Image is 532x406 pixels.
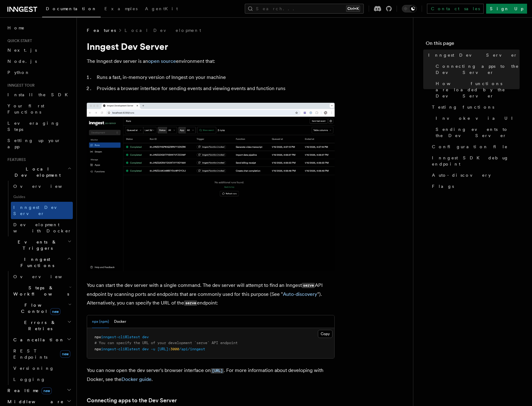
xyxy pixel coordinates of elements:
[432,104,494,110] span: Testing functions
[95,341,238,345] span: # You can specify the URL of your development `serve` API endpoint
[11,219,73,236] a: Development with Docker
[148,58,176,64] a: open source
[87,27,116,33] span: Features
[7,92,72,97] span: Install the SDK
[101,335,140,339] span: inngest-cli@latest
[5,387,52,394] span: Realtime
[11,334,73,345] button: Cancellation
[157,347,170,351] span: [URL]:
[50,308,60,315] span: new
[5,236,73,254] button: Events & Triggers
[428,52,517,58] span: Inngest Dev Server
[11,337,64,343] span: Cancellation
[95,73,335,82] li: Runs a fast, in-memory version of Inngest on your machine
[5,83,35,88] span: Inngest tour
[5,254,73,271] button: Inngest Functions
[5,22,73,33] a: Home
[7,59,37,64] span: Node.js
[60,350,70,358] span: new
[151,347,155,351] span: -u
[5,239,68,251] span: Events & Triggers
[346,6,360,12] kbd: Ctrl+K
[7,70,30,75] span: Python
[87,366,335,384] p: You can now open the dev server's browser interface on . For more information about developing wi...
[5,166,68,178] span: Local Development
[5,135,73,152] a: Setting up your app
[5,45,73,56] a: Next.js
[11,202,73,219] a: Inngest Dev Server
[5,157,26,162] span: Features
[283,291,317,297] a: Auto-discovery
[11,192,73,202] span: Guides
[429,152,520,170] a: Inngest SDK debug endpoint
[13,274,77,279] span: Overview
[13,205,66,216] span: Inngest Dev Server
[5,56,73,67] a: Node.js
[429,181,520,192] a: Flags
[436,63,520,76] span: Connecting apps to the Dev Server
[7,25,25,31] span: Home
[101,2,141,17] a: Examples
[11,317,73,334] button: Errors & Retries
[95,335,101,339] span: npx
[426,50,520,61] a: Inngest Dev Server
[184,300,197,306] code: serve
[402,5,417,12] button: Toggle dark mode
[432,172,491,178] span: Auto-discovery
[7,121,60,132] span: Leveraging Steps
[11,345,73,363] a: REST Endpointsnew
[11,302,68,314] span: Flow Control
[7,138,61,149] span: Setting up your app
[11,363,73,374] a: Versioning
[92,315,109,328] button: npx (npm)
[125,27,201,33] a: Local Development
[433,113,520,124] a: Invoke via UI
[5,399,64,405] span: Middleware
[5,256,67,269] span: Inngest Functions
[13,366,54,371] span: Versioning
[302,283,315,288] code: serve
[11,282,73,300] button: Steps & Workflows
[145,6,178,11] span: AgentKit
[5,89,73,100] a: Install the SDK
[433,61,520,78] a: Connecting apps to the Dev Server
[429,141,520,152] a: Configuration file
[432,183,454,189] span: Flags
[5,163,73,181] button: Local Development
[13,222,72,233] span: Development with Docker
[429,101,520,113] a: Testing functions
[7,48,37,53] span: Next.js
[11,300,73,317] button: Flow Controlnew
[7,103,44,114] span: Your first Functions
[318,330,332,338] button: Copy
[46,6,97,11] span: Documentation
[433,124,520,141] a: Sending events to the Dev Server
[11,319,67,332] span: Errors & Retries
[121,376,152,382] a: Docker guide
[11,181,73,192] a: Overview
[436,80,520,99] span: How functions are loaded by the Dev Server
[5,100,73,118] a: Your first Functions
[179,347,205,351] span: /api/inngest
[87,281,335,308] p: You can start the dev server with a single command. The dev server will attempt to find an Innges...
[87,103,335,271] img: Dev Server Demo
[104,6,138,11] span: Examples
[101,347,140,351] span: inngest-cli@latest
[42,387,52,394] span: new
[427,4,484,14] a: Contact sales
[436,126,520,139] span: Sending events to the Dev Server
[5,181,73,236] div: Local Development
[432,155,520,167] span: Inngest SDK debug endpoint
[142,335,149,339] span: dev
[486,4,527,14] a: Sign Up
[5,38,32,43] span: Quick start
[87,57,335,66] p: The Inngest dev server is an environment that:
[95,347,101,351] span: npx
[114,315,126,328] button: Docker
[42,2,101,17] a: Documentation
[433,78,520,101] a: How functions are loaded by the Dev Server
[5,385,73,396] button: Realtimenew
[432,144,508,150] span: Configuration file
[87,41,335,52] h1: Inngest Dev Server
[11,285,69,297] span: Steps & Workflows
